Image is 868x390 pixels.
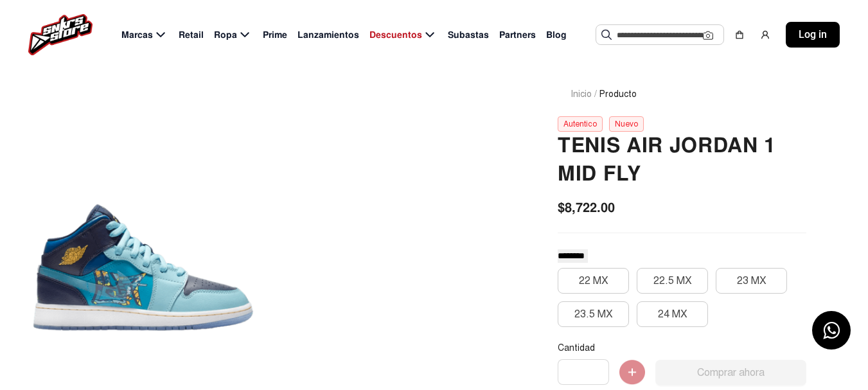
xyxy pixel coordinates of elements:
[571,89,592,100] a: Inicio
[369,28,422,42] span: Descuentos
[297,28,359,42] span: Lanzamientos
[609,116,644,132] div: Nuevo
[716,268,787,294] button: 23 MX
[619,360,645,386] img: Agregar al carrito
[558,132,806,188] h2: Tenis Air Jordan 1 Mid Fly
[734,30,745,40] img: shopping
[499,28,536,42] span: Partners
[655,360,806,386] button: Comprar ahora
[760,30,770,40] img: user
[558,268,629,294] button: 22 MX
[28,14,93,55] img: logo
[546,28,567,42] span: Blog
[448,28,489,42] span: Subastas
[637,268,708,294] button: 22.5 MX
[558,342,806,354] p: Cantidad
[703,30,713,40] img: Cámara
[558,301,629,327] button: 23.5 MX
[263,28,287,42] span: Prime
[558,198,615,217] span: $8,722.00
[637,301,708,327] button: 24 MX
[594,87,597,101] span: /
[121,28,153,42] span: Marcas
[601,30,612,40] img: Buscar
[214,28,237,42] span: Ropa
[799,27,827,42] span: Log in
[179,28,204,42] span: Retail
[558,116,603,132] div: Autentico
[599,87,637,101] span: Producto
